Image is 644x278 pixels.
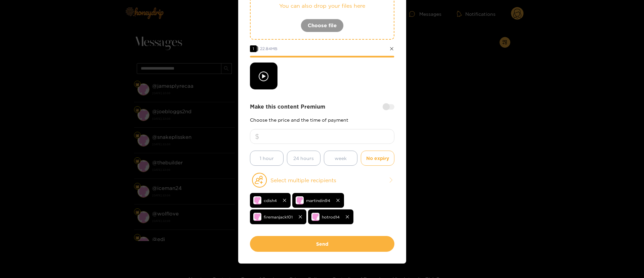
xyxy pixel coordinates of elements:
[301,19,344,32] button: Choose file
[293,154,314,162] span: 24 hours
[253,196,261,204] img: no-avatar.png
[260,46,277,51] span: 22.84 MB
[296,196,304,204] img: no-avatar.png
[361,151,394,166] button: No expiry
[250,45,257,52] span: 1
[264,197,277,204] span: cdish4
[335,154,347,162] span: week
[366,154,389,162] span: No expiry
[260,154,274,162] span: 1 hour
[250,236,394,252] button: Send
[250,172,394,188] button: Select multiple recipients
[287,151,320,166] button: 24 hours
[250,117,394,122] p: Choose the price and the time of payment
[324,151,357,166] button: week
[250,151,284,166] button: 1 hour
[250,103,325,111] strong: Make this content Premium
[264,2,380,10] p: You can also drop your files here
[311,213,319,221] img: no-avatar.png
[306,197,330,204] span: martindin94
[322,213,340,221] span: hotrod14
[253,213,261,221] img: no-avatar.png
[264,213,293,221] span: firemanjack101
